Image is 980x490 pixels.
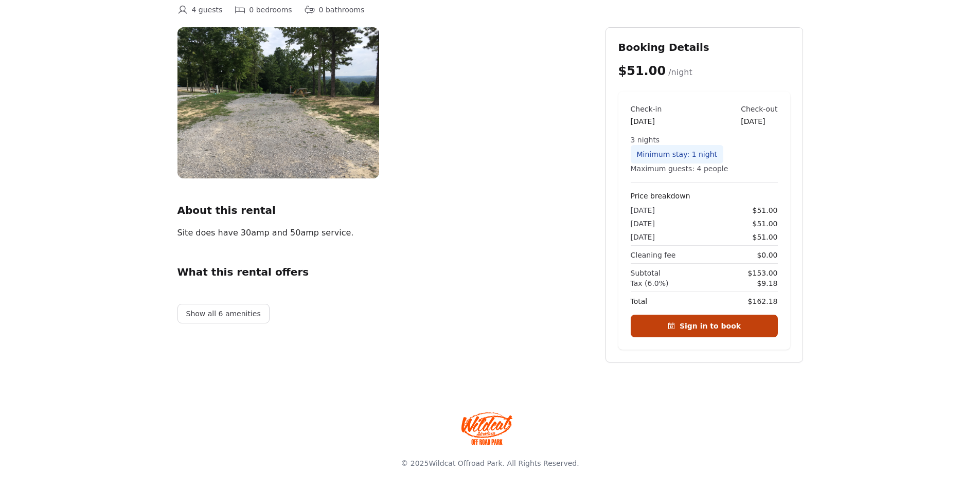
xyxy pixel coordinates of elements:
div: Check-out [741,104,777,114]
div: [DATE] [631,116,662,126]
span: /night [668,67,692,77]
span: 4 guests [192,5,223,15]
div: Maximum guests: 4 people [631,164,778,174]
h4: Price breakdown [631,191,778,201]
span: Cleaning fee [631,250,676,260]
span: $51.00 [753,205,778,215]
h2: What this rental offers [177,265,589,279]
span: 0 bathrooms [319,5,365,15]
span: 0 bedrooms [249,5,292,15]
h2: Booking Details [618,40,790,55]
span: $51.00 [618,64,666,78]
img: campsite%2010.JPG [177,27,379,178]
span: [DATE] [631,205,655,215]
span: Subtotal [631,268,661,278]
a: Wildcat Offroad Park [429,459,502,467]
span: [DATE] [631,219,655,229]
span: $162.18 [748,296,778,306]
span: [DATE] [631,232,655,242]
span: $0.00 [757,250,777,260]
img: Wildcat Offroad park [461,412,513,445]
span: $51.00 [753,219,778,229]
div: Check-in [631,104,662,114]
span: $51.00 [753,232,778,242]
div: Minimum stay: 1 night [631,145,724,164]
div: Site does have 30amp and 50amp service. [177,226,518,240]
a: Sign in to book [631,315,778,337]
span: © 2025 . All Rights Reserved. [401,459,579,467]
span: Total [631,296,648,306]
div: 3 nights [631,135,778,145]
div: [DATE] [741,116,777,126]
span: $9.18 [757,278,777,288]
span: $153.00 [748,268,778,278]
h2: About this rental [177,203,589,217]
button: Show all 6 amenities [177,304,270,323]
span: Tax (6.0%) [631,278,669,288]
